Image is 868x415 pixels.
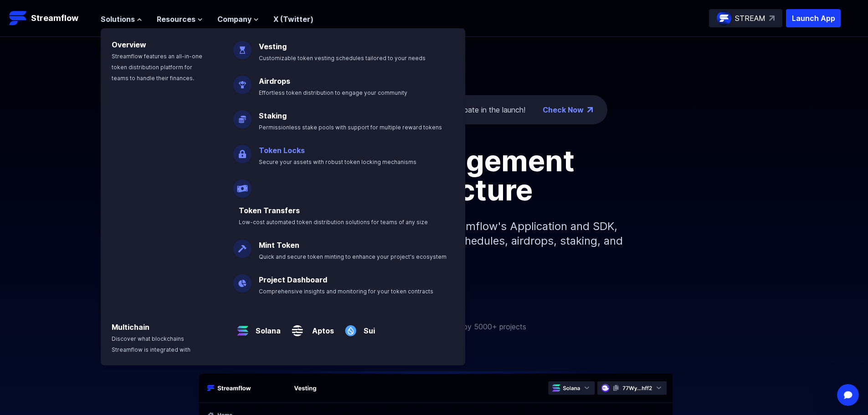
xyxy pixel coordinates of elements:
img: top-right-arrow.png [587,107,593,113]
img: Sui [341,314,360,340]
p: STREAM [735,13,765,24]
img: Mint Token [233,232,252,258]
p: Streamflow [31,12,78,25]
a: Overview [112,40,146,49]
span: Effortless token distribution to engage your community [259,89,407,96]
img: Streamflow Logo [9,9,27,27]
iframe: Intercom live chat [837,384,859,406]
span: Company [217,14,252,25]
span: Secure your assets with robust token locking mechanisms [259,159,416,165]
a: Mint Token [259,241,299,250]
a: X (Twitter) [273,15,313,24]
button: Company [217,14,259,25]
span: Discover what blockchains Streamflow is integrated with [112,335,190,353]
span: Comprehensive insights and monitoring for your token contracts [259,288,433,295]
span: Customizable token vesting schedules tailored to your needs [259,55,426,61]
img: Staking [233,103,252,128]
button: Solutions [101,14,142,25]
button: Resources [157,14,203,25]
span: Quick and secure token minting to enhance your project's ecosystem [259,253,447,260]
img: Vesting [233,34,252,59]
a: Check Now [543,104,584,115]
img: streamflow-logo-circle.png [717,11,731,26]
a: Token Locks [259,146,305,155]
img: Aptos [288,314,307,340]
a: Streamflow [9,9,92,27]
img: Payroll [233,172,252,198]
button: Launch App [786,9,841,27]
span: Permissionless stake pools with support for multiple reward tokens [259,124,442,131]
a: Staking [259,111,287,120]
img: Airdrops [233,68,252,94]
a: Airdrops [259,77,290,86]
a: Aptos [307,318,334,336]
span: Low-cost automated token distribution solutions for teams of any size [239,219,428,225]
p: Trusted by 5000+ projects [435,321,526,332]
img: Token Locks [233,138,252,163]
img: Solana [233,314,252,340]
span: Resources [157,14,195,25]
a: Sui [360,318,375,336]
img: top-right-arrow.svg [769,15,775,21]
span: Solutions [101,14,135,25]
img: Project Dashboard [233,267,252,292]
a: Project Dashboard [259,275,327,284]
a: STREAM [709,9,782,27]
a: Vesting [259,42,287,51]
span: Streamflow features an all-in-one token distribution platform for teams to handle their finances. [112,53,202,82]
a: Solana [252,318,281,336]
a: Token Transfers [239,206,300,215]
a: Multichain [112,323,149,332]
